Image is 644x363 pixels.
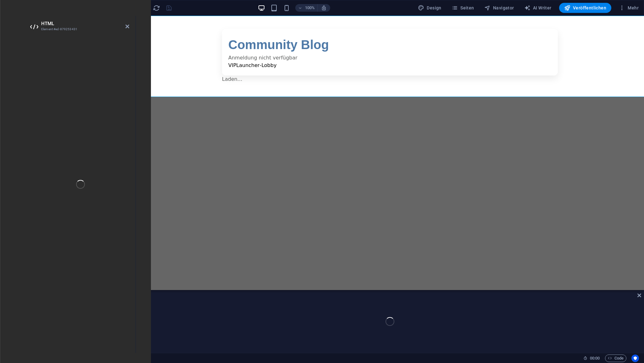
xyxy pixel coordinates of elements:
i: Bei Größenänderung Zoomstufe automatisch an das gewählte Gerät anpassen. [321,5,327,11]
button: Navigator [482,3,517,13]
i: Seite neu laden [153,4,160,12]
span: 00 00 [590,355,600,362]
h6: 100% [305,4,315,12]
span: Design [418,5,441,11]
span: Code [608,355,624,362]
span: Navigator [484,5,514,11]
button: Mehr [616,3,641,13]
h6: Session-Zeit [583,355,600,362]
div: Design (Strg+Alt+Y) [415,3,444,13]
span: : [594,356,595,360]
button: Seiten [449,3,477,13]
button: Design [415,3,444,13]
button: Code [605,355,626,362]
span: AI Writer [524,5,552,11]
button: 100% [295,4,318,12]
button: Veröffentlichen [559,3,611,13]
span: Mehr [619,5,639,11]
span: Veröffentlichen [564,5,606,11]
button: Usercentrics [631,355,639,362]
button: reload [153,4,160,12]
span: Seiten [452,5,474,11]
button: AI Writer [522,3,554,13]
